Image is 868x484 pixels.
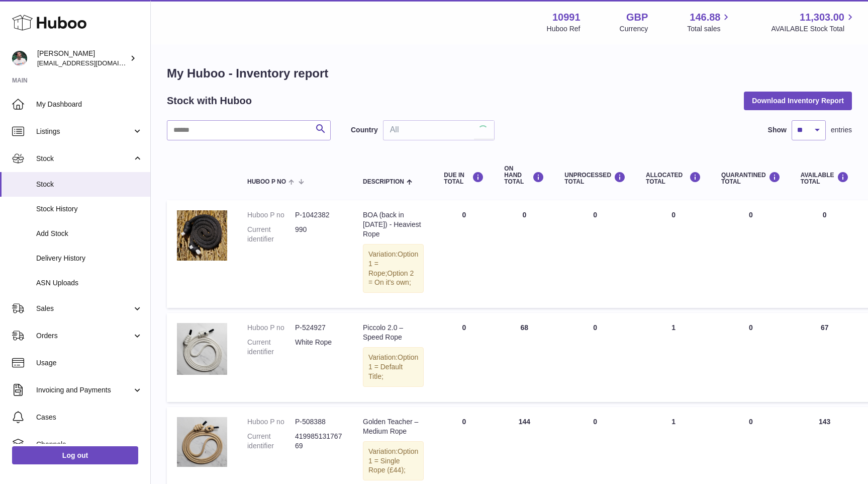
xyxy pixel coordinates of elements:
[247,338,295,357] dt: Current identifier
[626,11,648,24] strong: GBP
[247,225,295,244] dt: Current identifier
[749,324,753,332] span: 0
[831,125,852,135] span: entries
[351,125,378,135] label: Country
[494,200,554,308] td: 0
[368,447,418,474] span: Option 1 = Single Rope (£44);
[547,24,581,34] div: Huboo Ref
[295,338,343,357] dd: White Rope
[36,358,143,368] span: Usage
[363,244,424,293] div: Variation:
[247,417,295,427] dt: Huboo P no
[363,179,404,185] span: Description
[363,210,424,239] div: BOA (back in [DATE]) - Heaviest Rope
[363,417,424,436] div: Golden Teacher – Medium Rope
[749,418,753,426] span: 0
[36,304,132,313] span: Sales
[434,200,494,308] td: 0
[434,313,494,401] td: 0
[801,172,849,185] div: AVAILABLE Total
[771,24,856,34] span: AVAILABLE Stock Total
[295,417,343,427] dd: P-508388
[247,432,295,451] dt: Current identifier
[564,172,626,185] div: UNPROCESSED Total
[295,210,343,220] dd: P-1042382
[687,24,732,34] span: Total sales
[177,323,227,375] img: product image
[504,166,544,186] div: ON HAND Total
[295,432,343,451] dd: 41998513176769
[494,313,554,401] td: 68
[36,278,143,288] span: ASN Uploads
[768,125,787,135] label: Show
[247,210,295,220] dt: Huboo P no
[620,24,648,34] div: Currency
[552,11,581,24] strong: 10991
[636,313,711,401] td: 1
[554,200,636,308] td: 0
[36,100,143,109] span: My Dashboard
[368,353,418,380] span: Option 1 = Default Title;
[444,172,484,185] div: DUE IN TOTAL
[12,51,27,66] img: timshieff@gmail.com
[37,49,128,68] div: [PERSON_NAME]
[744,92,852,110] button: Download Inventory Report
[36,229,143,238] span: Add Stock
[36,331,132,341] span: Orders
[36,127,132,136] span: Listings
[295,225,343,244] dd: 990
[36,413,143,422] span: Cases
[771,11,856,34] a: 11,303.00 AVAILABLE Stock Total
[363,441,424,481] div: Variation:
[247,323,295,333] dt: Huboo P no
[37,59,148,67] span: [EMAIL_ADDRESS][DOMAIN_NAME]
[368,250,418,277] span: Option 1 = Rope;
[749,211,753,219] span: 0
[554,313,636,401] td: 0
[36,180,143,189] span: Stock
[167,65,852,82] h1: My Huboo - Inventory report
[800,11,844,24] span: 11,303.00
[36,385,132,395] span: Invoicing and Payments
[36,204,143,214] span: Stock History
[167,94,252,108] h2: Stock with Huboo
[295,323,343,333] dd: P-524927
[363,323,424,342] div: Piccolo 2.0 – Speed Rope
[791,200,859,308] td: 0
[791,313,859,401] td: 67
[368,269,414,287] span: Option 2 = On it's own;
[36,440,143,449] span: Channels
[646,172,701,185] div: ALLOCATED Total
[247,179,286,185] span: Huboo P no
[177,210,227,261] img: product image
[721,172,781,185] div: QUARANTINED Total
[177,417,227,467] img: product image
[636,200,711,308] td: 0
[12,446,138,464] a: Log out
[687,11,732,34] a: 146.88 Total sales
[36,254,143,263] span: Delivery History
[36,154,132,164] span: Stock
[363,347,424,387] div: Variation:
[690,11,720,24] span: 146.88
